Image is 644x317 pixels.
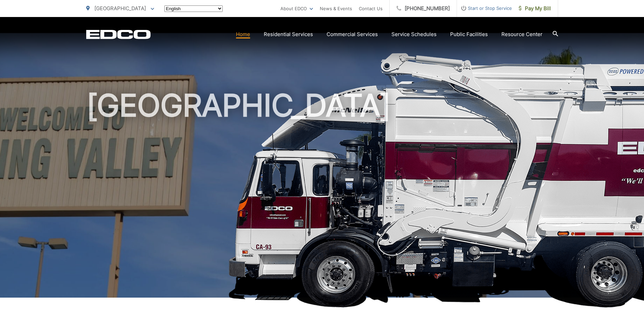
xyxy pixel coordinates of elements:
a: Commercial Services [327,30,378,38]
a: Service Schedules [391,30,437,38]
a: Resource Center [501,30,542,38]
span: Pay My Bill [519,4,551,13]
a: About EDCO [280,4,313,13]
a: Home [236,30,250,38]
a: EDCD logo. Return to the homepage. [86,30,151,39]
h1: [GEOGRAPHIC_DATA] [86,88,558,304]
a: Residential Services [264,30,313,38]
a: Public Facilities [450,30,488,38]
a: News & Events [320,4,352,13]
span: [GEOGRAPHIC_DATA] [94,5,146,12]
select: Select a language [164,5,223,12]
a: Contact Us [359,4,383,13]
